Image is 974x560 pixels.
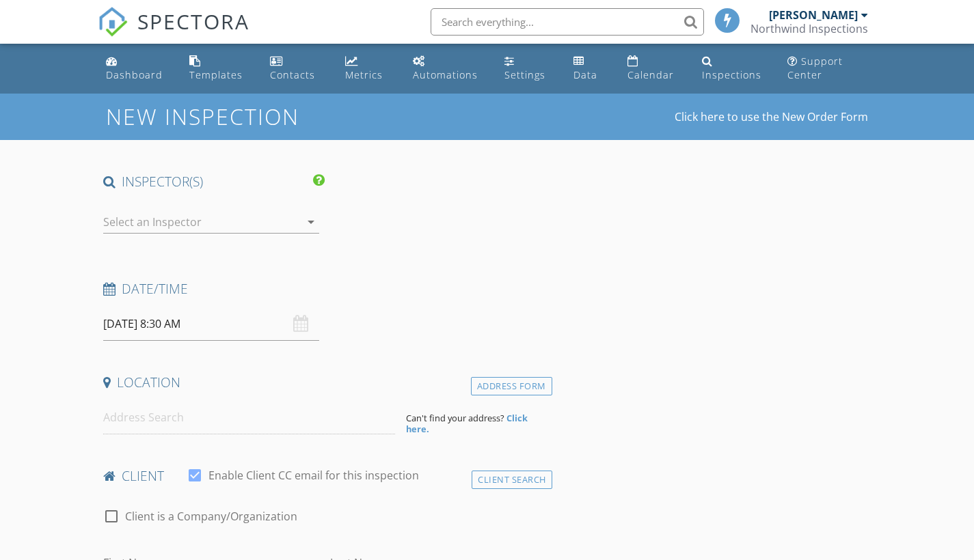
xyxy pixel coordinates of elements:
[769,8,858,22] div: [PERSON_NAME]
[98,18,249,47] a: SPECTORA
[125,509,297,523] label: Client is a Company/Organization
[103,307,320,341] input: Select date
[208,468,419,482] label: Enable Client CC email for this inspection
[106,104,409,128] h1: New Inspection
[782,49,874,88] a: Support Center
[184,49,254,88] a: Templates
[471,377,552,395] div: Address Form
[406,412,504,424] span: Can't find your address?
[407,49,488,88] a: Automations (Basic)
[270,68,315,81] div: Contacts
[189,68,243,81] div: Templates
[431,8,704,36] input: Search everything...
[103,374,547,391] h4: Location
[622,49,685,88] a: Calendar
[504,68,545,81] div: Settings
[103,280,547,298] h4: Date/Time
[98,7,128,37] img: The Best Home Inspection Software - Spectora
[103,173,325,191] h4: INSPECTOR(S)
[702,68,761,81] div: Inspections
[787,55,843,81] div: Support Center
[103,467,547,485] h4: client
[675,111,868,122] a: Click here to use the New Order Form
[303,214,319,230] i: arrow_drop_down
[100,49,174,88] a: Dashboard
[265,49,328,88] a: Contacts
[627,68,674,81] div: Calendar
[345,68,383,81] div: Metrics
[472,471,552,489] div: Client Search
[696,49,771,88] a: Inspections
[137,7,249,36] span: SPECTORA
[106,68,163,81] div: Dashboard
[103,401,395,434] input: Address Search
[413,68,478,81] div: Automations
[340,49,397,88] a: Metrics
[406,412,528,435] strong: Click here.
[750,22,868,36] div: Northwind Inspections
[499,49,557,88] a: Settings
[573,68,597,81] div: Data
[568,49,611,88] a: Data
